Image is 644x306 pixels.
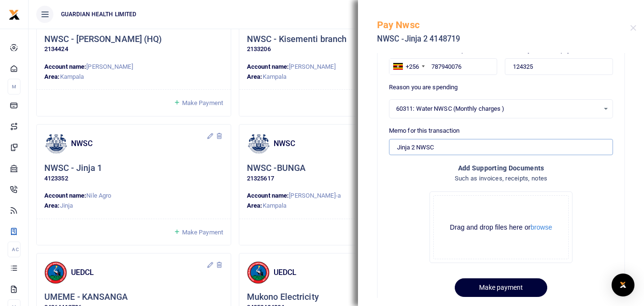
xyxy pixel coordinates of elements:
[44,292,128,303] h5: UMEME - KANSANGA
[182,99,223,106] span: Make Payment
[247,292,319,303] h5: Mukono Electricity
[44,163,223,183] div: Click to update
[389,163,613,173] h4: Add supporting Documents
[44,34,223,54] div: Click to update
[389,83,458,92] label: Reason you are spending
[86,192,111,199] span: Nile Agro
[247,192,289,199] strong: Account name:
[44,174,223,184] p: 4123352
[396,104,599,114] span: 60311: Water NWSC (Monthly charges )
[9,9,20,21] img: logo-small
[612,274,634,296] div: Open Intercom Messenger
[377,19,630,31] h5: Pay Nwsc
[455,278,547,297] button: Make payment
[289,192,341,199] span: [PERSON_NAME]-a
[389,126,460,136] label: Memo for this transaction
[44,34,162,45] h5: NWSC - [PERSON_NAME] (HQ)
[44,163,102,174] h5: NWSC - Jinja 1
[44,192,86,199] strong: Account name:
[274,138,409,149] h4: NWSC
[289,63,335,70] span: [PERSON_NAME]
[505,58,613,74] input: Enter a amount
[389,59,428,74] div: Uganda: +256
[263,202,287,209] span: Kampala
[247,34,426,54] div: Click to update
[247,44,426,54] p: 2133206
[247,34,347,45] h5: NWSC - Kisementi branch
[630,25,636,31] button: Close
[274,267,409,278] h4: UEDCL
[377,34,630,44] h5: NWSC -Jinja 2 4148719
[44,63,86,70] strong: Account name:
[71,138,206,149] h4: NWSC
[389,173,613,184] h4: Such as invoices, receipts, notes
[86,63,133,70] span: [PERSON_NAME]
[247,63,289,70] strong: Account name:
[57,10,140,19] span: GUARDIAN HEALTH LIMITED
[8,79,20,95] li: M
[263,73,287,80] span: Kampala
[389,139,613,155] input: Enter extra information
[8,242,20,257] li: Ac
[9,11,20,18] a: logo-small logo-large logo-large
[60,73,84,80] span: Kampala
[174,227,223,238] a: Make Payment
[247,163,306,174] h5: NWSC -BUNGA
[44,44,223,54] p: 2134424
[434,223,568,232] div: Drag and drop files here or
[531,224,552,231] button: browse
[247,73,263,80] strong: Area:
[429,191,572,263] div: File Uploader
[182,229,223,236] span: Make Payment
[406,62,419,72] div: +256
[247,163,426,183] div: Click to update
[71,267,206,278] h4: UEDCL
[44,202,60,209] strong: Area:
[174,97,223,108] a: Make Payment
[247,202,263,209] strong: Area:
[44,73,60,80] strong: Area:
[247,174,426,184] p: 21325617
[60,202,73,209] span: Jinja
